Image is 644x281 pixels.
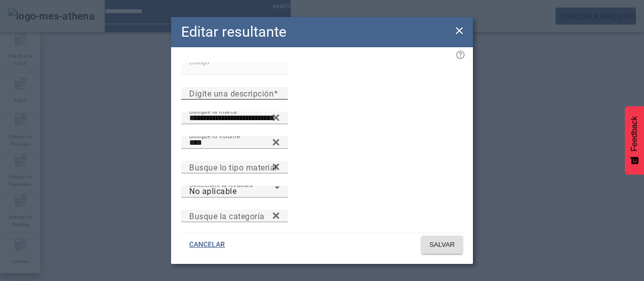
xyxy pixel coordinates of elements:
[181,21,286,43] h2: Editar resultante
[189,211,265,221] mat-label: Busque la categoría
[189,186,236,196] span: No aplicable
[189,88,274,98] mat-label: Digite una descripción
[421,236,463,254] button: SALVAR
[189,58,209,65] mat-label: Código
[630,116,639,151] span: Feedback
[189,210,280,222] input: Number
[189,162,277,172] mat-label: Busque lo tipo material
[189,132,240,139] mat-label: Busque lo volume
[189,137,280,149] input: Number
[189,240,225,250] span: CANCELAR
[625,106,644,174] button: Feedback - Mostrar pesquisa
[189,108,237,115] mat-label: Busque la marca
[181,236,233,254] button: CANCELAR
[189,112,280,124] input: Number
[429,240,455,250] span: SALVAR
[189,161,280,173] input: Number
